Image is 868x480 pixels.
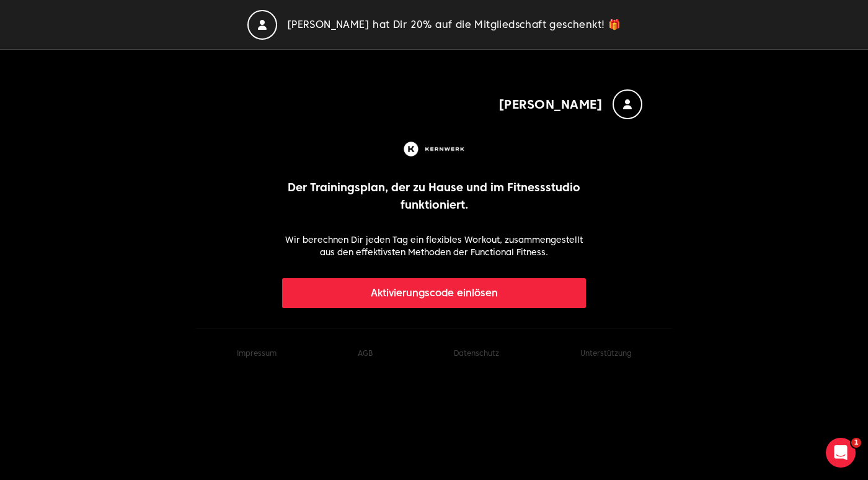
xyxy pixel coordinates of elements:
[287,19,621,30] font: [PERSON_NAME] hat Dir 20% auf die Mitgliedschaft geschenkt! 🎁
[580,348,632,358] font: Unterstützung
[282,278,587,308] button: Aktivierungscode einlösen
[371,287,498,299] font: Aktivierungscode einlösen
[498,97,603,112] font: [PERSON_NAME]
[454,348,499,358] a: Datenschutz
[358,348,373,358] a: AGB
[498,89,643,119] button: [PERSON_NAME]
[288,181,580,211] font: Der Trainingsplan, der zu Hause und im Fitnessstudio funktioniert.
[580,348,632,358] button: Unterstützung
[401,139,467,159] img: Kernwerk®
[826,438,856,468] iframe: Intercom-Live-Chat
[854,438,859,446] font: 1
[237,348,277,358] a: Impressum
[285,235,583,257] font: Wir berechnen Dir jeden Tag ein flexibles Workout, zusammengestellt aus den effektivsten Methoden...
